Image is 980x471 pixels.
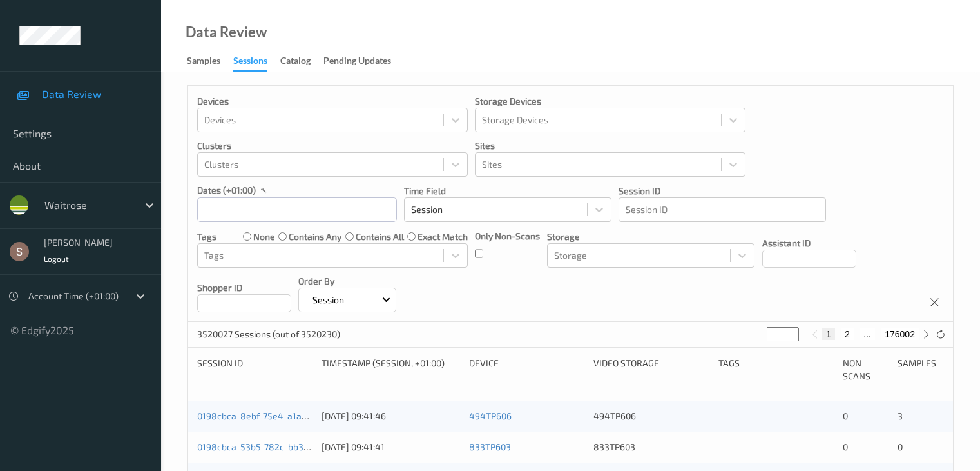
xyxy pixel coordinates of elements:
div: 494TP606 [593,410,709,423]
a: 833TP603 [469,441,511,452]
div: Samples [187,54,220,70]
button: 176002 [881,328,919,340]
div: Catalog [280,54,311,70]
div: Sessions [233,54,267,72]
div: Video Storage [593,357,709,383]
label: none [253,230,275,243]
div: Session ID [197,357,312,383]
button: 2 [841,328,854,340]
label: exact match [418,230,468,243]
a: 0198cbca-53b5-782c-bb32-d6a65df4f0eb [197,441,371,452]
a: Pending Updates [323,52,404,70]
p: Storage [547,230,754,243]
p: 3520027 Sessions (out of 3520230) [197,328,340,341]
p: Tags [197,230,216,243]
p: Only Non-Scans [475,230,540,243]
p: Shopper ID [197,281,291,294]
p: Clusters [197,139,468,152]
div: Non Scans [843,357,889,383]
p: Session [308,294,349,306]
label: contains any [289,230,341,243]
div: 833TP603 [593,441,709,454]
p: Order By [298,275,396,288]
div: Tags [718,357,834,383]
span: 0 [843,441,848,452]
span: 0 [843,410,848,421]
button: 1 [822,328,835,340]
button: ... [860,328,875,340]
div: Pending Updates [323,54,391,70]
div: Timestamp (Session, +01:00) [322,357,460,383]
p: Storage Devices [475,95,745,108]
a: 494TP606 [469,410,512,421]
div: [DATE] 09:41:46 [322,410,460,423]
div: Data Review [186,26,267,39]
span: 0 [898,441,903,452]
div: [DATE] 09:41:41 [322,441,460,454]
a: Samples [187,52,233,70]
span: 3 [898,410,903,421]
label: contains all [356,230,404,243]
p: Devices [197,95,468,108]
p: Assistant ID [762,237,856,250]
a: Sessions [233,52,280,72]
p: Sites [475,139,745,152]
div: Device [469,357,584,383]
div: Samples [898,357,944,383]
p: Time Field [404,185,611,197]
a: Catalog [280,52,323,70]
p: dates (+01:00) [197,184,256,197]
p: Session ID [619,185,826,197]
a: 0198cbca-8ebf-75e4-a1a3-12c173876243 [197,410,369,421]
